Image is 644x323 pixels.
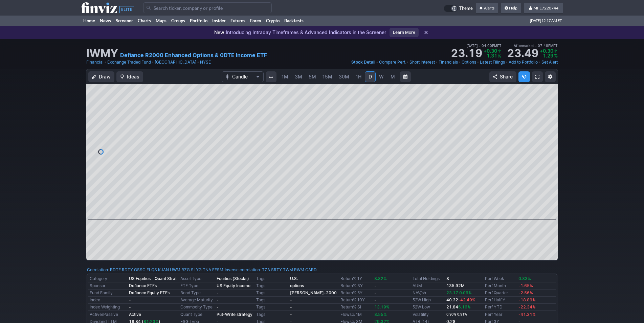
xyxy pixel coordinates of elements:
td: Tags [255,282,289,290]
span: Stock Detail [351,60,375,65]
a: 1M [279,71,291,82]
td: Total Holdings [411,275,445,282]
a: RZG [181,267,190,273]
span: Share [500,73,513,80]
span: • [477,59,479,66]
td: Active/Passive [88,311,128,318]
span: D [369,74,372,79]
b: - [374,290,376,295]
span: 15M [323,74,332,79]
b: Defiance ETFs [129,283,157,288]
a: Alerts [476,3,498,14]
a: Add to Portfolio [509,59,538,66]
a: SLYG [191,267,202,273]
a: 15M [319,71,335,82]
td: Perf YTD [484,304,517,311]
span: [DATE] 04:00PM ET [466,43,502,49]
td: Tags [255,275,289,282]
span: -42.49% [458,297,475,302]
span: +0.30 [484,48,497,54]
td: Perf Week [484,275,517,282]
b: - [290,312,292,317]
a: W [376,71,387,82]
a: GSSC [134,267,146,273]
button: Explore new features [518,71,530,82]
a: Set Alert [541,59,558,66]
b: - [217,297,219,302]
td: NAV/sh [411,290,445,297]
a: Charts [135,16,153,26]
td: Index Weighting [88,304,128,311]
td: Tags [255,290,289,297]
td: AUM [411,282,445,290]
td: Return% 5Y [339,290,373,297]
td: Category [88,275,128,282]
span: [DATE] 12:17 AM ET [530,16,562,26]
span: 1M [282,74,288,79]
div: : [87,267,223,273]
b: - [374,283,376,288]
a: options [290,283,304,288]
a: Screener [113,16,135,26]
b: 40.32 [446,297,475,302]
b: U.S. [290,276,298,281]
a: MFE7220744 [524,3,563,14]
a: Groups [169,16,187,26]
a: Maps [153,16,169,26]
span: 13.19% [374,304,390,309]
a: CARD [305,267,317,273]
b: Active [129,312,141,317]
span: 0.83% [518,276,531,281]
td: Return% SI [339,304,373,311]
b: - [129,304,131,309]
td: Sponsor [88,282,128,290]
td: Tags [255,297,289,304]
a: KJAN [158,267,169,273]
a: Forex [248,16,264,26]
span: 30M [339,74,349,79]
div: | : [223,267,317,273]
a: FLQS [147,267,157,273]
a: Correlation [87,267,108,272]
span: 3.55% [374,312,387,317]
a: M [387,71,398,82]
span: Theme [459,5,473,12]
h1: IWMY [86,48,118,59]
a: Home [81,16,97,26]
span: • [152,59,154,66]
span: • [197,59,199,66]
button: Draw [88,71,114,82]
a: RWM [294,267,304,273]
b: US Equities - Quant Strat [129,276,177,281]
span: Ideas [127,73,139,80]
td: 52W Low [411,304,445,311]
td: Fund Family [88,290,128,297]
span: Aftermarket 07:48PM ET [514,43,558,49]
b: [PERSON_NAME]-2000 [290,290,337,295]
a: RDTE [110,267,121,273]
span: Compare Perf. [379,60,406,65]
td: Commodity Type [179,304,215,311]
small: 0.90% 0.91% [446,313,467,316]
button: Range [400,71,411,82]
td: Average Maturity [179,297,215,304]
a: RDTY [122,267,133,273]
b: - [129,297,131,302]
a: [GEOGRAPHIC_DATA] [155,59,196,66]
td: Tags [255,304,289,311]
td: Asset Type [179,275,215,282]
a: 5M [306,71,319,82]
b: - [374,297,376,302]
a: TNA [203,267,211,273]
a: Futures [228,16,248,26]
a: Inverse correlation [225,267,260,272]
span: • [459,59,461,66]
td: 52W High [411,297,445,304]
button: Chart Type [222,71,264,82]
span: • [376,59,378,66]
span: • [479,44,481,48]
td: Bond Type [179,290,215,297]
button: Chart Settings [545,71,556,82]
td: Perf Year [484,311,517,318]
b: - [217,290,219,295]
